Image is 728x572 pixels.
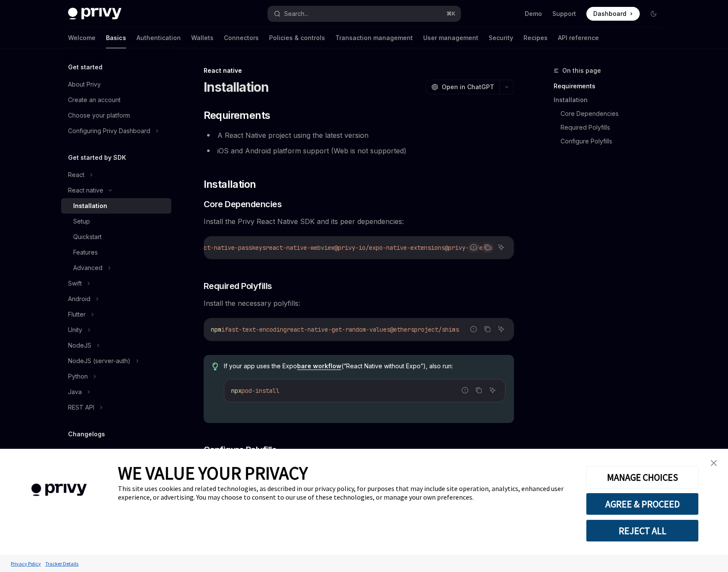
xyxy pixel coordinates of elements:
h5: Get started [68,62,102,72]
a: About Privy [61,77,171,92]
span: Requirements [204,109,270,122]
div: Create an account [68,95,121,105]
span: Required Polyfills [204,280,272,292]
a: Requirements [554,79,667,93]
span: fast-text-encoding [225,326,287,333]
a: Choose your platform [61,108,171,123]
button: Report incorrect code [468,323,479,335]
div: Installation [73,201,107,211]
a: Basics [106,28,126,48]
button: REJECT ALL [586,519,699,542]
span: Open in ChatGPT [442,83,494,91]
h5: Changelogs [68,429,105,439]
a: API reference [558,28,599,48]
img: company logo [13,471,105,509]
a: Setup [61,214,171,229]
span: npm [211,326,221,333]
div: React native [68,185,103,196]
img: dark logo [68,8,121,20]
span: ⌘ K [446,10,455,17]
a: Installation [554,93,667,107]
div: React [68,170,84,180]
span: react-native-webview [266,244,335,252]
div: Java [68,387,82,397]
span: i [221,326,225,333]
a: Policies & controls [269,28,325,48]
div: NodeJS [68,340,91,351]
a: Support [552,9,576,18]
span: npx [231,387,242,395]
div: REST API [68,402,94,413]
div: Unity [68,325,82,335]
span: Core Dependencies [204,198,282,210]
li: A React Native project using the latest version [204,129,514,141]
a: Demo [525,9,542,18]
button: Copy the contents from the code block [482,242,493,253]
a: Required Polyfills [561,121,667,134]
span: react-native-get-random-values [287,326,390,333]
button: Report incorrect code [468,242,479,253]
h1: Installation [204,79,269,95]
span: Dashboard [593,9,626,18]
a: Quickstart [61,229,171,245]
a: Features [61,245,171,260]
button: Ask AI [496,323,507,335]
div: Choose your platform [68,110,130,121]
div: Quickstart [73,232,102,242]
a: Create an account [61,92,171,108]
svg: Tip [212,363,218,370]
a: Installation [61,198,171,214]
a: Security [489,28,513,48]
button: Ask AI [487,385,498,396]
div: This site uses cookies and related technologies, as described in our privacy policy, for purposes... [118,484,573,501]
a: Welcome [68,28,96,48]
div: Flutter [68,309,86,320]
a: Configure Polyfills [561,134,667,148]
div: Advanced [73,263,102,273]
div: Swift [68,278,82,289]
button: AGREE & PROCEED [586,493,699,515]
a: Connectors [224,28,259,48]
span: @privy-io/expo-native-extensions [335,244,445,252]
button: Toggle dark mode [647,7,660,21]
div: NodeJS (server-auth) [68,356,130,366]
li: iOS and Android platform support (Web is not supported) [204,145,514,157]
button: Copy the contents from the code block [473,385,484,396]
a: Wallets [191,28,214,48]
div: Features [73,247,98,258]
a: bare workflow [297,362,341,370]
span: react-native-passkeys [193,244,266,252]
div: Python [68,371,88,382]
div: SDK changelogs [68,446,115,457]
a: Recipes [524,28,548,48]
div: Setup [73,216,90,227]
button: Ask AI [496,242,507,253]
span: Install the necessary polyfills: [204,297,514,309]
span: @ethersproject/shims [390,326,459,333]
button: MANAGE CHOICES [586,466,699,488]
div: Search... [284,9,308,19]
a: User management [423,28,478,48]
h5: Get started by SDK [68,152,126,163]
a: Tracker Details [43,556,81,571]
span: Install the Privy React Native SDK and its peer dependencies: [204,215,514,227]
span: On this page [562,65,601,76]
span: pod-install [242,387,279,395]
div: Android [68,294,90,304]
a: Transaction management [335,28,413,48]
span: WE VALUE YOUR PRIVACY [118,462,308,484]
img: close banner [711,460,717,466]
span: If your app uses the Expo (“React Native without Expo”), also run: [224,362,505,370]
a: Privacy Policy [9,556,43,571]
button: Copy the contents from the code block [482,323,493,335]
div: Configuring Privy Dashboard [68,126,150,136]
a: close banner [705,454,722,472]
span: Configure Polyfills [204,444,277,456]
button: Search...⌘K [268,6,461,22]
span: @privy-io/expo [445,244,493,252]
button: Open in ChatGPT [426,80,499,94]
a: Core Dependencies [561,107,667,121]
span: Installation [204,177,256,191]
a: Authentication [136,28,181,48]
div: React native [204,66,514,75]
